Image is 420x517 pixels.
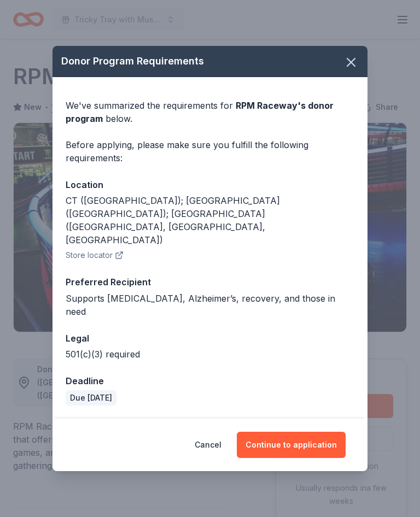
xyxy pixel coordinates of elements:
[66,275,354,289] div: Preferred Recipient
[66,138,354,164] div: Before applying, please make sure you fulfill the following requirements:
[66,374,354,388] div: Deadline
[66,390,116,406] div: Due [DATE]
[66,249,124,262] button: Store locator
[66,348,354,361] div: 501(c)(3) required
[66,331,354,345] div: Legal
[52,46,367,77] div: Donor Program Requirements
[195,432,221,458] button: Cancel
[66,99,354,125] div: We've summarized the requirements for below.
[237,432,346,458] button: Continue to application
[66,292,354,318] div: Supports [MEDICAL_DATA], Alzheimer’s, recovery, and those in need
[66,178,354,192] div: Location
[66,194,354,246] div: CT ([GEOGRAPHIC_DATA]); [GEOGRAPHIC_DATA] ([GEOGRAPHIC_DATA]); [GEOGRAPHIC_DATA] ([GEOGRAPHIC_DAT...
